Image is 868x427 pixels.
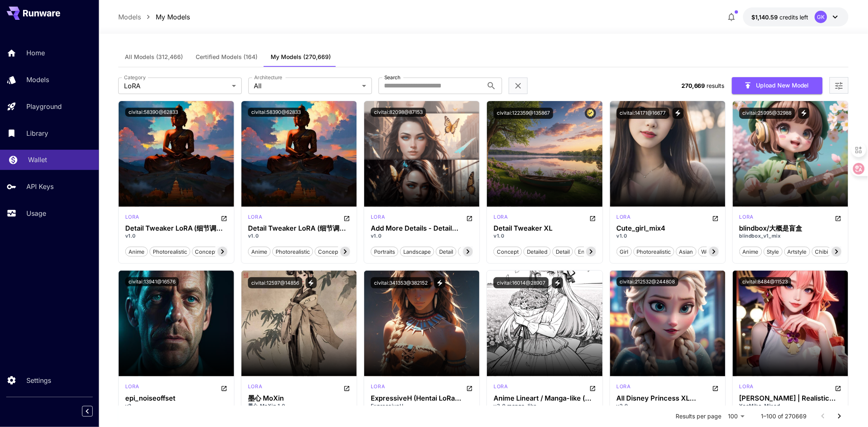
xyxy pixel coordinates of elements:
button: chibi [812,246,832,257]
button: Open in CivitAI [835,213,842,223]
p: lora [371,383,385,390]
span: photorealistic [273,248,313,256]
span: My Models (270,669) [271,53,331,61]
button: Open in CivitAI [712,213,719,223]
div: All Disney Princess XL LoRA Model from Ralph Breaks the Internet [617,394,719,402]
span: All Models (312,466) [125,53,183,61]
p: blindbox_v1_mix [739,232,842,240]
p: Home [26,48,45,58]
button: Open in CivitAI [344,213,350,223]
p: API Keys [26,182,54,191]
button: style [764,246,783,257]
nav: breadcrumb [118,12,190,22]
div: SD 1.5 [739,383,753,393]
p: lora [494,383,508,390]
div: Detail Tweaker LoRA (细节调整LoRA) [125,224,227,232]
h3: Detail Tweaker LoRA (细节调整LoRA) [248,224,350,232]
button: anime [125,246,148,257]
button: woman [698,246,724,257]
button: detail [436,246,456,257]
p: lora [371,213,385,221]
button: Open in CivitAI [344,383,350,393]
span: landscape [400,248,434,256]
button: Open in CivitAI [590,213,596,223]
span: Certified Models (164) [196,53,258,61]
button: civitai:12597@14856 [248,277,302,288]
p: lora [494,213,508,221]
p: v1.0 [248,232,350,240]
button: concept [192,246,220,257]
button: anime [739,246,762,257]
span: portraits [371,248,398,256]
p: Playground [26,101,62,111]
h3: Anime Lineart / Manga-like (线稿/線画/マンガ風/漫画风) Style [494,394,596,402]
button: asian [676,246,697,257]
button: civitai:14171@16677 [617,108,669,119]
button: photorealistic [150,246,190,257]
p: lora [739,383,753,390]
button: $1,140.59446GK [743,7,849,26]
p: 墨心 MoXin 1.0 [248,402,350,410]
p: Results per page [676,412,721,420]
button: civitai:122359@135867 [494,108,553,119]
button: Clear filters (1) [513,80,523,91]
p: lora [617,213,631,221]
div: SD 1.5 [739,213,753,223]
span: LoRA [124,81,229,91]
span: results [707,82,725,89]
p: v1.0 [494,232,596,240]
h3: [PERSON_NAME] | Realistic Genshin [PERSON_NAME] [739,394,842,402]
span: anime [740,248,762,256]
span: All [254,81,359,91]
button: civitai:13941@16576 [125,277,179,286]
div: Detail Tweaker XL [494,224,596,232]
button: View trigger words [673,108,684,119]
label: Search [384,74,400,81]
p: lora [617,383,631,390]
div: 100 [725,410,748,422]
div: 墨心 MoXin [248,394,350,402]
span: chibi [812,248,831,256]
span: detail [436,248,456,256]
div: SD 1.5 [125,213,139,223]
span: credits left [779,14,808,21]
span: tool [459,248,475,256]
p: v3.0 manga-like [494,402,596,410]
label: Architecture [254,74,282,81]
span: girl [617,248,632,256]
button: Open more filters [834,80,844,91]
p: lora [125,213,139,221]
button: Open in CivitAI [221,213,227,223]
span: concept [315,248,343,256]
p: Settings [26,375,51,385]
div: SD 1.5 [617,213,631,223]
button: Collapse sidebar [82,406,93,417]
button: civitai:25995@32988 [739,108,795,119]
button: Open in CivitAI [712,383,719,393]
button: concept [315,246,343,257]
h3: All Disney Princess XL [PERSON_NAME] Model from [PERSON_NAME] Breaks the Internet [617,394,719,402]
div: SD 1.5 [494,383,508,393]
span: $1,140.59 [751,14,779,21]
p: lora [248,213,262,221]
p: v1.0 [371,232,473,240]
h3: epi_noiseoffset [125,394,227,402]
span: asian [676,248,696,256]
button: anime [248,246,271,257]
p: v2 [125,402,227,410]
div: SDXL 1.0 [494,213,508,223]
p: Library [26,128,48,138]
button: View trigger words [306,277,317,288]
span: photorealistic [634,248,674,256]
p: Usage [26,208,46,218]
p: v1.0 [617,232,719,240]
span: detail [553,248,573,256]
button: photorealistic [272,246,313,257]
button: civitai:212532@244808 [617,277,678,286]
div: Cute_girl_mix4 [617,224,719,232]
h3: blindbox/大概是盲盒 [739,224,842,232]
span: anime [126,248,147,256]
h3: Add More Details - Detail Enhancer / Tweaker (细节调整) LoRA [371,224,473,232]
